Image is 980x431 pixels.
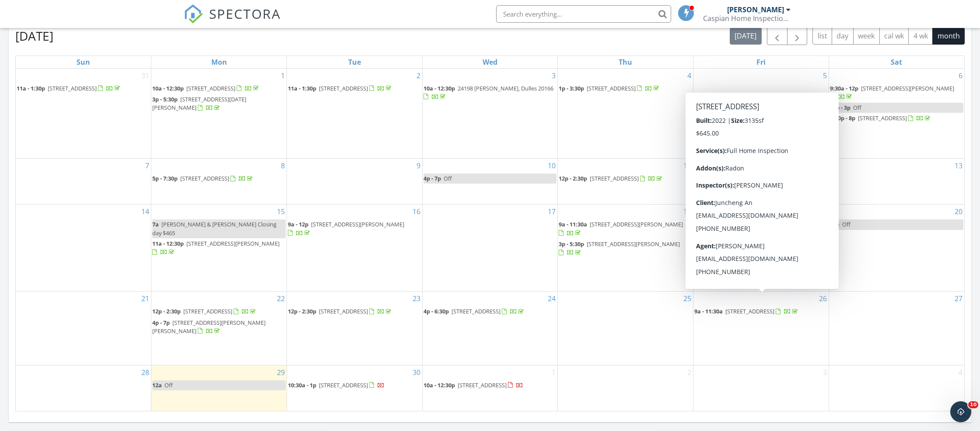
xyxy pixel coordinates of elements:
[725,307,774,315] span: [STREET_ADDRESS]
[152,307,257,315] a: 12p - 2:30p [STREET_ADDRESS]
[423,307,449,315] span: 4p - 6:30p
[16,205,151,292] td: Go to September 14, 2025
[184,12,281,30] a: SPECTORA
[186,240,280,247] span: [STREET_ADDRESS][PERSON_NAME]
[957,69,964,83] a: Go to September 6, 2025
[16,69,151,159] td: Go to August 31, 2025
[590,220,683,228] span: [STREET_ADDRESS][PERSON_NAME]
[140,365,151,379] a: Go to September 28, 2025
[288,381,385,389] a: 10:30a - 1p [STREET_ADDRESS]
[950,401,971,422] iframe: Intercom live chat
[152,306,286,317] a: 12p - 2:30p [STREET_ADDRESS]
[152,84,184,92] span: 10a - 12:30p
[861,84,954,92] span: [STREET_ADDRESS][PERSON_NAME]
[152,174,254,182] a: 5p - 7:30p [STREET_ADDRESS]
[559,219,692,238] a: 9a - 11:30a [STREET_ADDRESS][PERSON_NAME]
[16,365,151,410] td: Go to September 28, 2025
[288,83,421,94] a: 11a - 1:30p [STREET_ADDRESS]
[17,84,45,92] span: 11a - 1:30p
[682,205,693,219] a: Go to September 18, 2025
[727,5,784,14] div: [PERSON_NAME]
[152,220,276,236] span: [PERSON_NAME] & [PERSON_NAME] Closing day $465
[152,83,286,94] a: 10a - 12:30p [STREET_ADDRESS]
[858,114,907,122] span: [STREET_ADDRESS]
[311,220,404,228] span: [STREET_ADDRESS][PERSON_NAME]
[319,381,368,389] span: [STREET_ADDRESS]
[953,159,964,173] a: Go to September 13, 2025
[829,159,964,205] td: Go to September 13, 2025
[152,318,286,337] a: 4p - 7p [STREET_ADDRESS][PERSON_NAME][PERSON_NAME]
[694,307,799,315] a: 9a - 11:30a [STREET_ADDRESS]
[152,220,159,228] span: 7a
[932,28,965,45] button: month
[287,69,422,159] td: Go to September 2, 2025
[693,292,829,365] td: Go to September 26, 2025
[812,28,832,45] button: list
[151,292,287,365] td: Go to September 22, 2025
[559,174,587,182] span: 12p - 2:30p
[411,205,422,219] a: Go to September 16, 2025
[422,159,558,205] td: Go to September 10, 2025
[346,56,363,68] a: Tuesday
[152,95,246,111] a: 3p - 5:30p [STREET_ADDRESS][DATE][PERSON_NAME]
[287,159,422,205] td: Go to September 9, 2025
[275,365,287,379] a: Go to September 29, 2025
[957,365,964,379] a: Go to October 4, 2025
[411,292,422,306] a: Go to September 23, 2025
[180,174,229,182] span: [STREET_ADDRESS]
[279,69,287,83] a: Go to September 1, 2025
[444,174,452,182] span: Off
[151,365,287,410] td: Go to September 29, 2025
[75,56,92,68] a: Sunday
[559,84,584,92] span: 1p - 3:30p
[830,114,932,122] a: 5:30p - 8p [STREET_ADDRESS]
[288,84,316,92] span: 11a - 1:30p
[558,159,693,205] td: Go to September 11, 2025
[16,159,151,205] td: Go to September 7, 2025
[558,365,693,410] td: Go to October 2, 2025
[842,220,850,228] span: Off
[275,205,287,219] a: Go to September 15, 2025
[288,219,421,238] a: 9a - 12p [STREET_ADDRESS][PERSON_NAME]
[558,292,693,365] td: Go to September 25, 2025
[152,240,280,256] a: 11a - 12:30p [STREET_ADDRESS][PERSON_NAME]
[140,205,151,219] a: Go to September 14, 2025
[558,205,693,292] td: Go to September 18, 2025
[559,220,587,228] span: 9a - 11:30a
[829,205,964,292] td: Go to September 20, 2025
[953,205,964,219] a: Go to September 20, 2025
[682,159,693,173] a: Go to September 11, 2025
[152,95,246,111] span: [STREET_ADDRESS][DATE][PERSON_NAME]
[411,365,422,379] a: Go to September 30, 2025
[693,205,829,292] td: Go to September 19, 2025
[832,28,854,45] button: day
[968,401,978,408] span: 10
[152,239,286,257] a: 11a - 12:30p [STREET_ADDRESS][PERSON_NAME]
[152,319,170,327] span: 4p - 7p
[550,69,557,83] a: Go to September 3, 2025
[288,307,316,315] span: 12p - 2:30p
[210,56,229,68] a: Monday
[559,174,664,182] a: 12p - 2:30p [STREET_ADDRESS]
[423,380,557,391] a: 10a - 12:30p [STREET_ADDRESS]
[288,306,421,317] a: 12p - 2:30p [STREET_ADDRESS]
[152,84,260,92] a: 10a - 12:30p [STREET_ADDRESS]
[415,159,422,173] a: Go to September 9, 2025
[423,381,455,389] span: 10a - 12:30p
[152,174,178,182] span: 5p - 7:30p
[288,220,404,236] a: 9a - 12p [STREET_ADDRESS][PERSON_NAME]
[853,104,861,111] span: Off
[787,27,808,45] button: Next month
[288,220,308,228] span: 9a - 12p
[423,174,441,182] span: 4p - 7p
[481,56,499,68] a: Wednesday
[559,220,683,236] a: 9a - 11:30a [STREET_ADDRESS][PERSON_NAME]
[423,306,557,317] a: 4p - 6:30p [STREET_ADDRESS]
[275,292,287,306] a: Go to September 22, 2025
[152,94,286,113] a: 3p - 5:30p [STREET_ADDRESS][DATE][PERSON_NAME]
[152,381,162,389] span: 12a
[686,69,693,83] a: Go to September 4, 2025
[186,84,235,92] span: [STREET_ADDRESS]
[15,27,53,45] h2: [DATE]
[422,205,558,292] td: Go to September 17, 2025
